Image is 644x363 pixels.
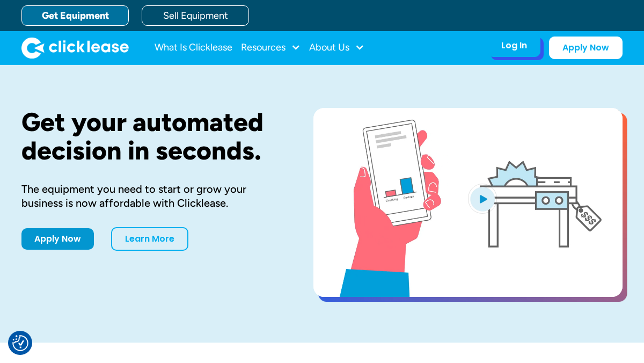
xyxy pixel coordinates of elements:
[21,182,279,210] div: The equipment you need to start or grow your business is now affordable with Clicklease.
[21,37,129,59] a: home
[155,37,232,59] a: What Is Clicklease
[501,40,527,51] div: Log In
[111,227,188,251] a: Learn More
[241,37,301,59] div: Resources
[468,184,497,214] img: Blue play button logo on a light blue circular background
[309,37,364,59] div: About Us
[21,5,129,26] a: Get Equipment
[313,108,623,297] a: open lightbox
[21,228,94,250] a: Apply Now
[21,37,129,59] img: Clicklease logo
[12,335,28,351] img: Revisit consent button
[21,108,279,165] h1: Get your automated decision in seconds.
[549,37,623,59] a: Apply Now
[142,5,249,26] a: Sell Equipment
[12,335,28,351] button: Consent Preferences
